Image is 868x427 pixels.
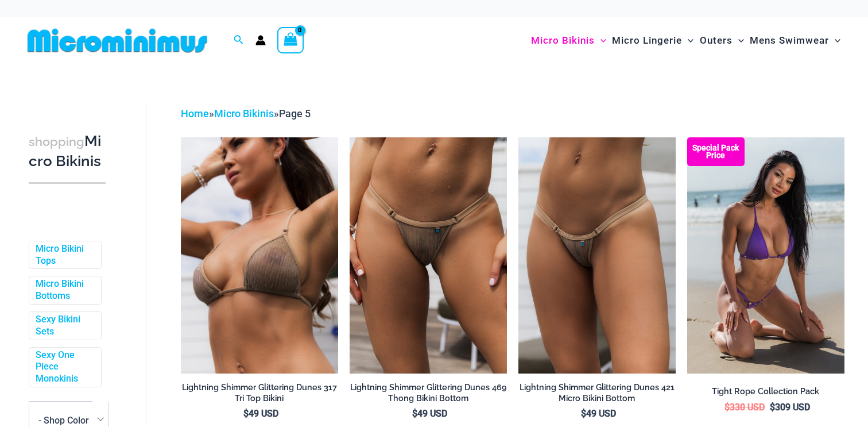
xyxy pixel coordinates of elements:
[612,26,682,55] span: Micro Lingerie
[181,382,338,403] h2: Lightning Shimmer Glittering Dunes 317 Tri Top Bikini
[350,137,507,374] a: Lightning Shimmer Glittering Dunes 469 Thong 01Lightning Shimmer Glittering Dunes 317 Tri Top 469...
[243,408,249,419] span: $
[518,137,676,374] a: Lightning Shimmer Glittering Dunes 421 Micro 01Lightning Shimmer Glittering Dunes 317 Tri Top 421...
[724,402,765,413] bdi: 330 USD
[750,26,829,55] span: Mens Swimwear
[350,382,507,403] h2: Lightning Shimmer Glittering Dunes 469 Thong Bikini Bottom
[687,144,745,159] b: Special Pack Price
[581,408,616,419] bdi: 49 USD
[724,402,730,413] span: $
[181,137,338,374] a: Lightning Shimmer Glittering Dunes 317 Tri Top 01Lightning Shimmer Glittering Dunes 317 Tri Top 4...
[36,349,92,385] a: Sexy One Piece Monokinis
[581,408,586,419] span: $
[518,137,676,374] img: Lightning Shimmer Glittering Dunes 421 Micro 01
[23,28,212,53] img: MM SHOP LOGO FLAT
[697,23,747,58] a: OutersMenu ToggleMenu Toggle
[29,132,106,171] h3: Micro Bikinis
[531,26,595,55] span: Micro Bikinis
[36,314,92,338] a: Sexy Bikini Sets
[243,408,278,419] bdi: 49 USD
[255,35,266,45] a: Account icon link
[38,415,89,426] span: - Shop Color
[770,402,775,413] span: $
[36,243,92,267] a: Micro Bikini Tops
[528,23,609,58] a: Micro BikinisMenu ToggleMenu Toggle
[829,26,840,55] span: Menu Toggle
[609,23,696,58] a: Micro LingerieMenu ToggleMenu Toggle
[234,33,244,48] a: Search icon link
[526,21,845,60] nav: Site Navigation
[181,382,338,408] a: Lightning Shimmer Glittering Dunes 317 Tri Top Bikini
[181,137,338,374] img: Lightning Shimmer Glittering Dunes 317 Tri Top 01
[277,27,304,53] a: View Shopping Cart, empty
[682,26,693,55] span: Menu Toggle
[733,26,744,55] span: Menu Toggle
[412,408,447,419] bdi: 49 USD
[36,278,92,302] a: Micro Bikini Bottoms
[518,382,676,408] a: Lightning Shimmer Glittering Dunes 421 Micro Bikini Bottom
[518,382,676,403] h2: Lightning Shimmer Glittering Dunes 421 Micro Bikini Bottom
[770,402,810,413] bdi: 309 USD
[29,134,84,149] span: shopping
[747,23,843,58] a: Mens SwimwearMenu ToggleMenu Toggle
[687,386,844,401] a: Tight Rope Collection Pack
[700,26,733,55] span: Outers
[181,107,209,120] a: Home
[687,386,844,397] h2: Tight Rope Collection Pack
[214,107,274,120] a: Micro Bikinis
[279,107,311,120] span: Page 5
[350,137,507,374] img: Lightning Shimmer Glittering Dunes 469 Thong 01
[687,137,844,374] a: Tight Rope Grape 319 Tri Top 4212 Micro Bottom 01 Tight Rope Turquoise 319 Tri Top 4228 Thong Bot...
[350,382,507,408] a: Lightning Shimmer Glittering Dunes 469 Thong Bikini Bottom
[181,107,311,120] span: » »
[595,26,606,55] span: Menu Toggle
[412,408,417,419] span: $
[687,137,844,374] img: Tight Rope Grape 319 Tri Top 4212 Micro Bottom 01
